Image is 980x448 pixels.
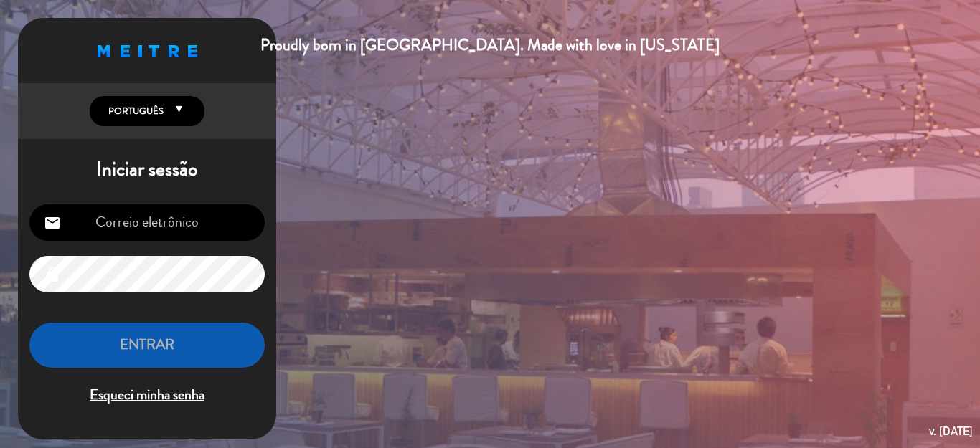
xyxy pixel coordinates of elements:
i: lock [44,266,61,283]
div: v. [DATE] [929,421,973,441]
span: Português [105,104,164,118]
button: ENTRAR [29,323,265,368]
h1: Iniciar sessão [18,158,276,182]
input: Correio eletrônico [29,204,265,241]
i: email [44,214,61,232]
span: Esqueci minha senha [29,383,265,407]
